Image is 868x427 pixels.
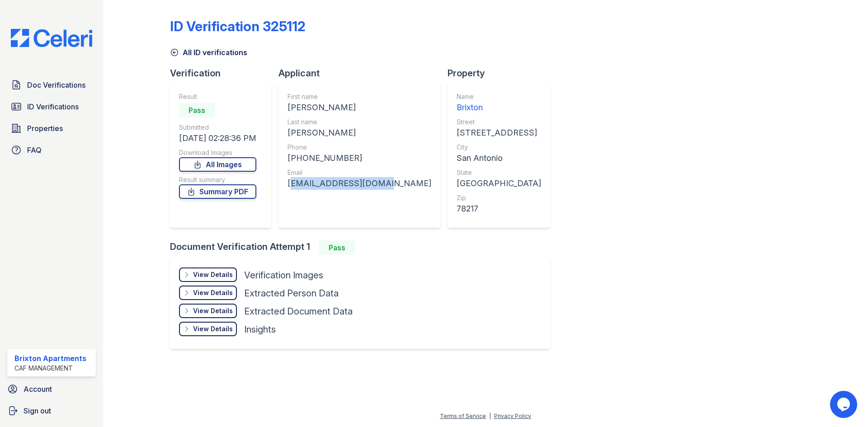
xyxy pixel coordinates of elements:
[170,18,306,34] div: ID Verification 325112
[27,80,85,90] span: Doc Verifications
[4,29,99,47] img: CE_Logo_Blue-a8612792a0a2168367f1c8372b55b34899dd931a85d93a1a3d3e32e68fde9ad4.png
[193,288,233,297] div: View Details
[288,117,431,127] div: Last name
[319,240,355,255] div: Pass
[288,177,431,190] div: [EMAIL_ADDRESS][DOMAIN_NAME]
[27,145,42,155] span: FAQ
[288,168,431,177] div: Email
[288,101,431,114] div: [PERSON_NAME]
[170,47,247,58] a: All ID verifications
[457,117,541,127] div: Street
[170,240,557,255] div: Document Verification Attempt 1
[14,353,86,364] div: Brixton Apartments
[179,92,256,101] div: Result
[244,323,276,336] div: Insights
[457,177,541,190] div: [GEOGRAPHIC_DATA]
[457,127,541,139] div: [STREET_ADDRESS]
[193,306,233,315] div: View Details
[179,132,256,145] div: [DATE] 02:28:36 PM
[457,92,541,114] a: Name Brixton
[457,152,541,164] div: San Antonio
[7,98,96,116] a: ID Verifications
[457,193,541,202] div: Zip
[457,101,541,114] div: Brixton
[193,270,233,279] div: View Details
[244,287,339,300] div: Extracted Person Data
[457,143,541,152] div: City
[457,92,541,101] div: Name
[24,405,51,416] span: Sign out
[24,384,52,394] span: Account
[457,202,541,215] div: 78217
[4,380,99,398] a: Account
[7,119,96,137] a: Properties
[830,391,859,418] iframe: chat widget
[27,123,63,134] span: Properties
[7,141,96,159] a: FAQ
[288,152,431,164] div: [PHONE_NUMBER]
[244,269,323,282] div: Verification Images
[170,67,278,80] div: Verification
[14,364,86,373] div: CAF Management
[179,103,215,117] div: Pass
[288,92,431,101] div: First name
[244,305,353,318] div: Extracted Document Data
[489,413,491,419] div: |
[448,67,557,80] div: Property
[288,127,431,139] div: [PERSON_NAME]
[7,76,96,94] a: Doc Verifications
[27,101,79,112] span: ID Verifications
[288,143,431,152] div: Phone
[457,168,541,177] div: State
[278,67,448,80] div: Applicant
[179,123,256,132] div: Submitted
[494,413,531,419] a: Privacy Policy
[440,413,486,419] a: Terms of Service
[193,324,233,333] div: View Details
[179,148,256,157] div: Download Images
[179,175,256,184] div: Result summary
[4,402,99,420] a: Sign out
[179,184,256,199] a: Summary PDF
[179,157,256,172] a: All Images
